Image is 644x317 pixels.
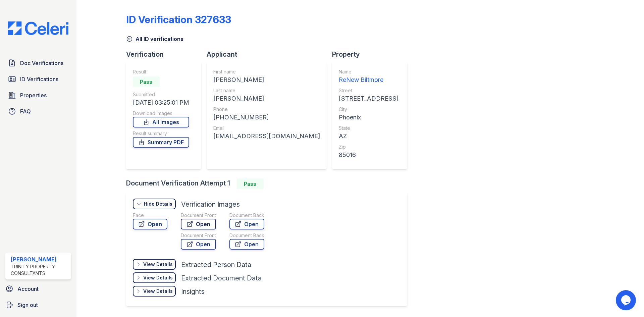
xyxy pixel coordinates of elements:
[17,285,39,293] span: Account
[339,94,398,103] div: [STREET_ADDRESS]
[339,68,398,75] div: Name
[213,106,320,113] div: Phone
[332,50,413,59] div: Property
[5,89,71,102] a: Properties
[181,239,216,250] a: Open
[339,131,398,141] div: AZ
[133,68,189,75] div: Result
[126,50,207,59] div: Verification
[143,274,173,281] div: View Details
[181,232,216,239] div: Document Front
[133,212,167,219] div: Face
[181,273,262,283] div: Extracted Document Data
[181,219,216,229] a: Open
[126,35,183,43] a: All ID verifications
[20,59,63,67] span: Doc Verifications
[339,106,398,113] div: City
[229,219,264,229] a: Open
[126,178,413,189] div: Document Verification Attempt 1
[133,137,189,148] a: Summary PDF
[133,219,167,229] a: Open
[616,290,637,310] iframe: chat widget
[229,239,264,250] a: Open
[339,150,398,160] div: 85016
[237,178,264,189] div: Pass
[3,298,74,312] a: Sign out
[339,125,398,131] div: State
[5,105,71,118] a: FAQ
[339,113,398,122] div: Phoenix
[213,87,320,94] div: Last name
[5,72,71,86] a: ID Verifications
[339,144,398,150] div: Zip
[181,287,205,296] div: Insights
[20,75,58,83] span: ID Verifications
[11,255,68,263] div: [PERSON_NAME]
[339,68,398,85] a: Name ReNew Biltmore
[229,212,264,219] div: Document Back
[229,232,264,239] div: Document Back
[143,261,173,268] div: View Details
[143,288,173,295] div: View Details
[213,75,320,85] div: [PERSON_NAME]
[181,212,216,219] div: Document Front
[3,21,74,35] img: CE_Logo_Blue-a8612792a0a2168367f1c8372b55b34899dd931a85d93a1a3d3e32e68fde9ad4.png
[133,117,189,127] a: All Images
[20,107,31,115] span: FAQ
[181,200,240,209] div: Verification Images
[144,201,172,207] div: Hide Details
[133,110,189,117] div: Download Images
[181,260,251,269] div: Extracted Person Data
[213,113,320,122] div: [PHONE_NUMBER]
[213,94,320,103] div: [PERSON_NAME]
[17,301,38,309] span: Sign out
[213,68,320,75] div: First name
[133,130,189,137] div: Result summary
[20,91,47,99] span: Properties
[126,13,231,25] div: ID Verification 327633
[133,91,189,98] div: Submitted
[207,50,332,59] div: Applicant
[213,131,320,141] div: [EMAIL_ADDRESS][DOMAIN_NAME]
[11,263,68,277] div: Trinity Property Consultants
[213,125,320,131] div: Email
[133,76,160,87] div: Pass
[339,87,398,94] div: Street
[3,282,74,296] a: Account
[133,98,189,107] div: [DATE] 03:25:01 PM
[339,75,398,85] div: ReNew Biltmore
[5,56,71,70] a: Doc Verifications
